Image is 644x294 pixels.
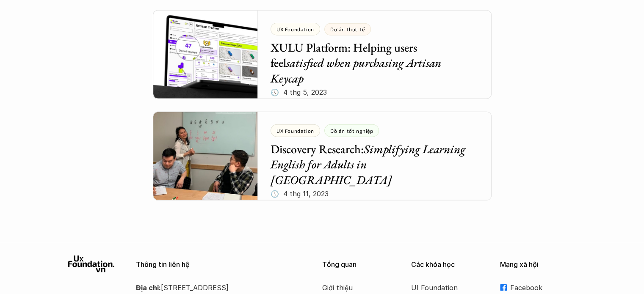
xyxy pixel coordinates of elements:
p: Mạng xã hội [500,261,576,269]
a: UX FoundationĐồ án tốt nghiệpDiscovery Research:Simplifying Learning English for Adults in [GEOGR... [153,112,492,201]
a: UX FoundationDự án thực tếXULU Platform: Helping users feelsatisfied when purchasing Artisan Keyc... [153,10,492,99]
p: Thông tin liên hệ [136,261,301,269]
a: UI Foundation [411,281,479,294]
a: Facebook [500,281,576,294]
strong: Địa chỉ: [136,283,161,292]
p: Các khóa học [411,261,487,269]
p: Facebook [510,281,576,294]
p: [STREET_ADDRESS] [136,281,301,294]
a: Giới thiệu [322,281,390,294]
p: Tổng quan [322,261,398,269]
